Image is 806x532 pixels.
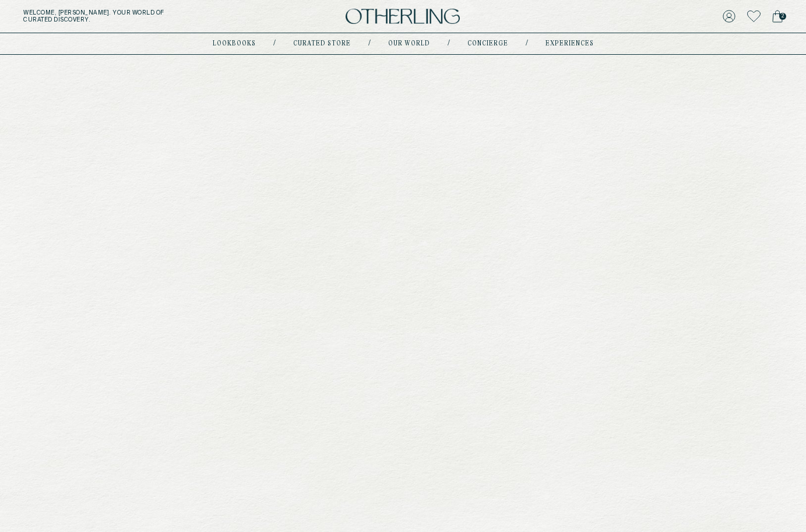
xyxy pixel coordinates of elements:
div: / [448,39,450,48]
a: Curated store [293,41,351,47]
div: / [368,39,371,48]
img: logo [346,9,460,24]
a: lookbooks [213,41,256,47]
div: / [526,39,528,48]
div: / [273,39,276,48]
a: concierge [467,41,508,47]
span: 2 [779,13,786,20]
a: Our world [388,41,430,47]
a: 2 [772,8,783,24]
h5: Welcome, [PERSON_NAME] . Your world of curated discovery. [23,9,251,23]
a: experiences [545,41,594,47]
